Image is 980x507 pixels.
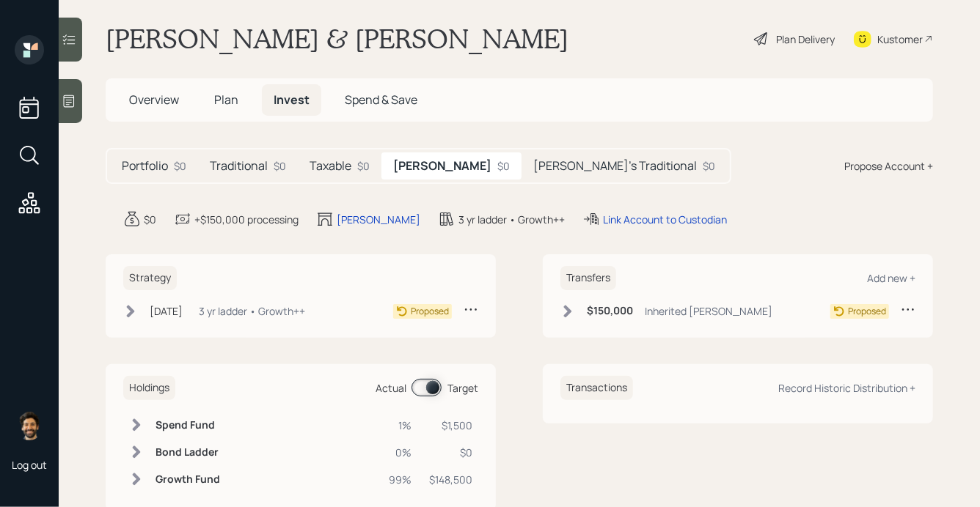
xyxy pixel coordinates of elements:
[12,458,47,472] div: Log out
[389,418,412,433] div: 1%
[274,92,310,108] span: Invest
[497,158,510,174] div: $0
[393,159,491,173] h5: [PERSON_NAME]
[15,411,44,440] img: eric-schwartz-headshot.png
[156,473,220,486] h6: Growth Fund
[429,472,472,487] div: $148,500
[778,381,915,395] div: Record Historic Distribution +
[848,305,886,318] div: Proposed
[156,446,220,459] h6: Bond Ladder
[376,380,406,396] div: Actual
[429,445,472,460] div: $0
[310,159,351,173] h5: Taxable
[144,212,156,227] div: $0
[194,212,299,227] div: +$150,000 processing
[429,418,472,433] div: $1,500
[867,271,915,285] div: Add new +
[174,158,186,174] div: $0
[357,158,370,174] div: $0
[587,305,633,317] h6: $150,000
[560,376,633,400] h6: Transactions
[274,158,286,174] div: $0
[603,212,727,227] div: Link Account to Custodian
[199,303,305,319] div: 3 yr ladder • Growth++
[337,212,420,227] div: [PERSON_NAME]
[411,305,449,318] div: Proposed
[776,32,835,47] div: Plan Delivery
[877,32,923,47] div: Kustomer
[844,158,933,174] div: Propose Account +
[129,92,179,108] span: Overview
[645,303,772,319] div: Inherited [PERSON_NAME]
[106,23,568,55] h1: [PERSON_NAME] & [PERSON_NAME]
[458,212,565,227] div: 3 yr ladder • Growth++
[123,266,177,290] h6: Strategy
[560,266,616,290] h6: Transfers
[389,445,412,460] div: 0%
[123,376,175,400] h6: Holdings
[345,92,417,108] span: Spend & Save
[533,159,697,173] h5: [PERSON_NAME]'s Traditional
[210,159,268,173] h5: Traditional
[122,159,168,173] h5: Portfolio
[389,472,412,487] div: 99%
[447,380,478,396] div: Target
[150,303,183,319] div: [DATE]
[214,92,238,108] span: Plan
[156,419,220,432] h6: Spend Fund
[703,158,715,174] div: $0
